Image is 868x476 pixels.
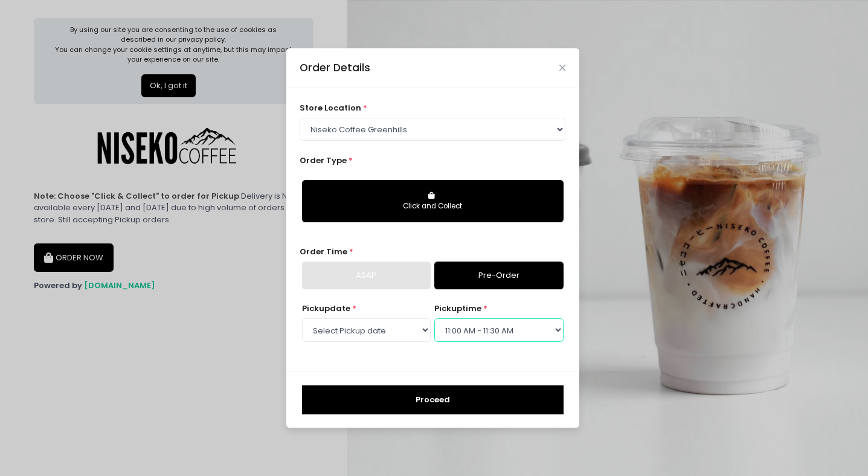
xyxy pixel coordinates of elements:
a: Pre-Order [434,262,563,289]
span: store location [300,102,361,114]
button: Proceed [302,385,564,414]
span: pickup time [434,303,481,314]
span: Pickup date [302,303,350,314]
button: Close [559,65,565,71]
div: Click and Collect [310,201,555,212]
span: Order Time [300,246,347,257]
div: Order Details [300,60,370,76]
span: Order Type [300,155,347,166]
button: Click and Collect [302,180,564,222]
